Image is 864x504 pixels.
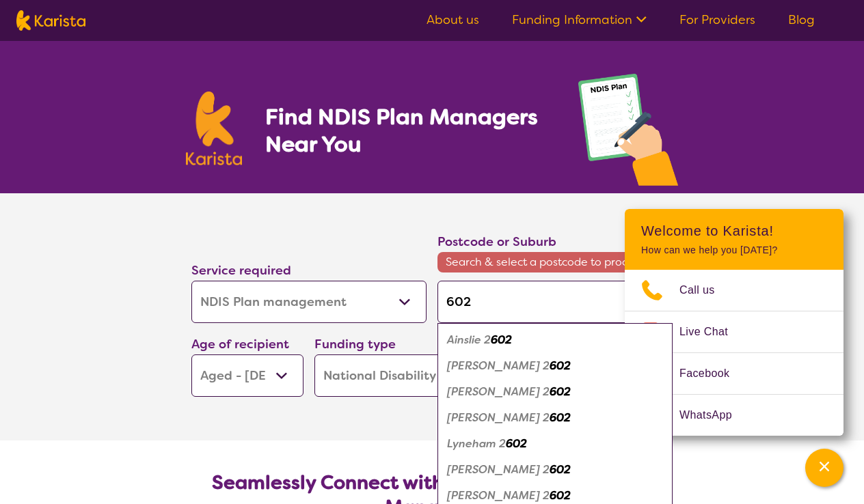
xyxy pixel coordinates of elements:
[314,336,396,352] label: Funding type
[444,379,666,405] div: Downer 2602
[788,12,815,28] a: Blog
[679,363,746,384] span: Facebook
[447,436,506,451] em: Lyneham 2
[444,353,666,379] div: Dickson 2602
[427,12,479,28] a: About us
[512,12,647,28] a: Funding Information
[625,209,843,436] div: Channel Menu
[625,270,843,436] ul: Choose channel
[447,462,550,477] em: [PERSON_NAME] 2
[444,405,666,431] div: Hackett 2602
[679,12,755,28] a: For Providers
[191,262,291,279] label: Service required
[578,74,678,193] img: plan-management
[186,92,242,165] img: Karista logo
[506,436,527,451] em: 602
[437,281,673,323] input: Type
[641,223,827,239] h2: Welcome to Karista!
[191,336,289,352] label: Age of recipient
[550,359,571,373] em: 602
[437,234,556,250] label: Postcode or Suburb
[679,405,748,425] span: WhatsApp
[805,449,843,487] button: Channel Menu
[679,280,731,300] span: Call us
[444,431,666,457] div: Lyneham 2602
[444,327,666,353] div: Ainslie 2602
[447,333,491,347] em: Ainslie 2
[641,244,827,256] p: How can we help you [DATE]?
[550,488,571,503] em: 602
[265,103,551,158] h1: Find NDIS Plan Managers Near You
[550,462,571,477] em: 602
[447,488,550,503] em: [PERSON_NAME] 2
[550,384,571,399] em: 602
[550,410,571,425] em: 602
[679,322,744,342] span: Live Chat
[444,457,666,483] div: O'Connor 2602
[491,333,512,347] em: 602
[437,252,673,272] span: Search & select a postcode to proceed
[625,395,843,436] a: Web link opens in a new tab.
[16,10,85,31] img: Karista logo
[447,384,550,399] em: [PERSON_NAME] 2
[447,359,550,373] em: [PERSON_NAME] 2
[447,410,550,425] em: [PERSON_NAME] 2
